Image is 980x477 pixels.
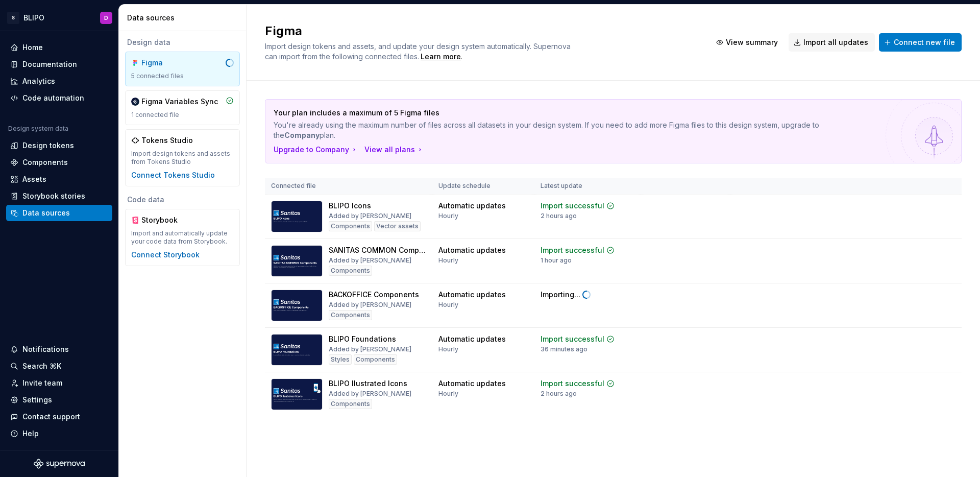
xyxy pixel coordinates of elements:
[22,378,62,388] div: Invite team
[131,150,234,166] div: Import design tokens and assets from Tokens Studio
[329,245,426,255] div: SANITAS COMMON Components
[22,42,43,53] div: Home
[22,428,39,439] div: Help
[726,37,778,47] span: View summary
[329,290,419,300] div: BACKOFFICE Components
[329,201,371,211] div: BLIPO Icons
[438,390,458,398] div: Hourly
[329,378,407,389] div: BLIPO Ilustrated Icons
[329,266,372,276] div: Components
[23,13,44,23] div: BLIPO
[265,42,573,61] span: Import design tokens and assets, and update your design system automatically. Supernova can impor...
[6,56,112,73] a: Documentation
[419,53,462,61] span: .
[22,395,52,405] div: Settings
[125,90,240,125] a: Figma Variables Sync1 connected file
[711,33,785,52] button: View summary
[541,334,604,344] div: Import successful
[125,195,240,205] div: Code data
[274,108,881,118] p: Your plan includes a maximum of 5 Figma files
[131,111,234,119] div: 1 connected file
[22,412,80,422] div: Contact support
[432,178,534,195] th: Update schedule
[541,378,604,389] div: Import successful
[534,178,641,195] th: Latest update
[803,37,868,47] span: Import all updates
[541,256,572,265] div: 1 hour ago
[141,215,190,225] div: Storybook
[438,378,506,389] div: Automatic updates
[104,14,108,22] div: D
[329,301,411,309] div: Added by [PERSON_NAME]
[6,375,112,391] a: Invite team
[6,171,112,187] a: Assets
[6,341,112,357] button: Notifications
[364,145,424,155] button: View all plans
[438,212,458,220] div: Hourly
[22,59,77,69] div: Documentation
[541,201,604,211] div: Import successful
[131,229,234,246] div: Import and automatically update your code data from Storybook.
[141,58,190,68] div: Figma
[6,392,112,408] a: Settings
[329,390,411,398] div: Added by [PERSON_NAME]
[6,358,112,374] button: Search ⌘K
[6,425,112,442] button: Help
[894,37,955,47] span: Connect new file
[34,459,85,469] svg: Supernova Logo
[131,170,215,180] button: Connect Tokens Studio
[329,212,411,220] div: Added by [PERSON_NAME]
[374,221,421,231] div: Vector assets
[6,154,112,171] a: Components
[127,13,242,23] div: Data sources
[329,345,411,353] div: Added by [PERSON_NAME]
[2,7,116,29] button: SBLIPOD
[22,191,85,201] div: Storybook stories
[22,157,68,168] div: Components
[329,354,352,365] div: Styles
[438,334,506,344] div: Automatic updates
[879,33,962,52] button: Connect new file
[438,245,506,255] div: Automatic updates
[329,256,411,265] div: Added by [PERSON_NAME]
[6,205,112,221] a: Data sources
[6,137,112,154] a: Design tokens
[421,52,461,62] a: Learn more
[789,33,875,52] button: Import all updates
[6,90,112,106] a: Code automation
[8,125,68,133] div: Design system data
[125,209,240,266] a: StorybookImport and automatically update your code data from Storybook.Connect Storybook
[541,245,604,255] div: Import successful
[265,23,699,39] h2: Figma
[354,354,397,365] div: Components
[541,345,587,353] div: 36 minutes ago
[265,178,432,195] th: Connected file
[6,409,112,425] button: Contact support
[329,221,372,231] div: Components
[541,290,580,300] div: Importing...
[131,250,200,260] button: Connect Storybook
[141,135,193,146] div: Tokens Studio
[274,120,881,140] p: You're already using the maximum number of files across all datasets in your design system. If yo...
[274,145,358,155] button: Upgrade to Company
[438,301,458,309] div: Hourly
[22,361,61,371] div: Search ⌘K
[284,131,320,139] b: Company
[329,310,372,320] div: Components
[329,334,396,344] div: BLIPO Foundations
[22,93,84,103] div: Code automation
[6,188,112,204] a: Storybook stories
[541,212,577,220] div: 2 hours ago
[541,390,577,398] div: 2 hours ago
[22,174,46,184] div: Assets
[125,52,240,86] a: Figma5 connected files
[141,97,218,107] div: Figma Variables Sync
[22,140,74,151] div: Design tokens
[125,37,240,47] div: Design data
[438,256,458,265] div: Hourly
